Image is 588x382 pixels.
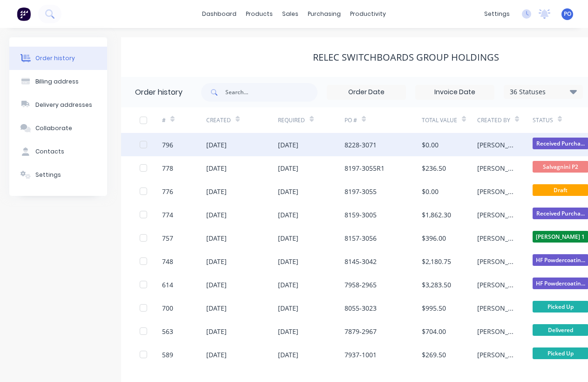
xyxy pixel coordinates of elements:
div: settings [480,7,514,21]
div: 8145-3042 [345,257,377,266]
div: $269.50 [422,350,446,360]
div: 8197-3055R1 [345,163,385,173]
div: productivity [345,7,391,21]
div: 7879-2967 [345,326,377,336]
div: 700 [162,303,173,313]
div: [DATE] [278,233,298,243]
div: [DATE] [206,303,227,313]
button: Order history [9,47,107,70]
div: $2,180.75 [422,257,451,266]
div: [DATE] [206,280,227,290]
div: [DATE] [206,210,227,220]
div: 778 [162,163,173,173]
div: [DATE] [278,140,298,150]
div: sales [277,7,303,21]
div: $236.50 [422,163,446,173]
div: [DATE] [206,163,227,173]
div: 7937-1001 [345,350,377,360]
div: 563 [162,326,173,336]
div: [PERSON_NAME] [477,187,514,196]
div: Created By [477,116,510,125]
div: 748 [162,257,173,266]
div: 8159-3005 [345,210,377,220]
div: Order history [35,54,75,63]
div: purchasing [303,7,345,21]
div: 774 [162,210,173,220]
a: dashboard [197,7,241,21]
div: Total Value [422,107,477,133]
div: $0.00 [422,187,439,196]
div: Created [206,107,278,133]
button: Billing address [9,70,107,93]
div: [DATE] [206,326,227,336]
div: [PERSON_NAME] [477,140,514,150]
div: Relec Switchboards Group Holdings [313,52,499,63]
button: Collaborate [9,117,107,140]
div: [DATE] [278,326,298,336]
div: PO # [345,116,357,125]
div: [PERSON_NAME] [477,303,514,313]
div: 8157-3056 [345,233,377,243]
div: 614 [162,280,173,290]
div: [DATE] [278,257,298,266]
div: [DATE] [206,187,227,196]
span: PO [564,10,571,18]
button: Delivery addresses [9,93,107,117]
div: $396.00 [422,233,446,243]
div: Required [278,116,305,125]
div: [DATE] [278,210,298,220]
div: 8197-3055 [345,187,377,196]
div: [DATE] [278,187,298,196]
div: [DATE] [278,303,298,313]
div: Collaborate [35,124,72,132]
div: [PERSON_NAME] [477,350,514,360]
div: [PERSON_NAME] [477,163,514,173]
div: PO # [345,107,422,133]
div: # [162,116,166,125]
div: $3,283.50 [422,280,451,290]
div: [PERSON_NAME] [477,280,514,290]
div: # [162,107,206,133]
div: 36 Statuses [504,87,582,97]
div: 8055-3023 [345,303,377,313]
div: Settings [35,171,61,179]
div: Order history [135,87,182,98]
div: [DATE] [206,350,227,360]
div: [PERSON_NAME] [477,233,514,243]
div: Status [533,116,553,125]
div: Billing address [35,77,79,86]
div: [PERSON_NAME] [477,210,514,220]
div: Total Value [422,116,457,125]
button: Settings [9,163,107,187]
div: $1,862.30 [422,210,451,220]
div: 757 [162,233,173,243]
div: Delivery addresses [35,101,92,109]
div: [DATE] [278,163,298,173]
img: Factory [17,7,31,21]
input: Invoice Date [416,85,494,99]
div: Contacts [35,147,64,156]
div: [DATE] [206,257,227,266]
div: [DATE] [206,140,227,150]
button: Contacts [9,140,107,163]
div: 776 [162,187,173,196]
div: [PERSON_NAME] [477,326,514,336]
div: 589 [162,350,173,360]
div: $995.50 [422,303,446,313]
div: 8228-3071 [345,140,377,150]
div: $0.00 [422,140,439,150]
div: [PERSON_NAME] [477,257,514,266]
div: [DATE] [278,350,298,360]
div: 796 [162,140,173,150]
div: 7958-2965 [345,280,377,290]
div: [DATE] [278,280,298,290]
div: products [241,7,277,21]
div: Required [278,107,345,133]
input: Order Date [327,85,406,99]
div: Created [206,116,231,125]
div: [DATE] [206,233,227,243]
input: Search... [225,83,318,102]
div: Created By [477,107,533,133]
div: $704.00 [422,326,446,336]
